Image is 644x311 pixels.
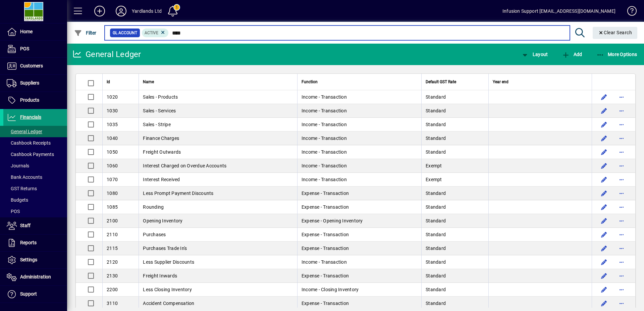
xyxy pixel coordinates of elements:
button: More options [616,229,627,240]
span: 2115 [107,246,118,251]
button: Edit [599,257,609,267]
a: Support [3,286,67,303]
span: 2100 [107,218,118,223]
span: Expense - Opening Inventory [302,218,363,223]
mat-chip: Activation Status: Active [142,29,169,37]
span: 1050 [107,149,118,155]
span: POS [7,209,20,214]
span: Income - Closing Inventory [302,287,359,292]
span: General Ledger [7,129,42,134]
button: More options [616,188,627,199]
button: Edit [599,202,609,212]
div: Yardlands Ltd [132,6,162,16]
button: Edit [599,243,609,254]
span: Home [20,29,33,34]
span: Staff [20,223,31,228]
button: More Options [595,48,639,60]
a: GST Returns [3,183,67,194]
span: 2110 [107,232,118,237]
span: Budgets [7,197,28,203]
button: Edit [599,174,609,185]
span: Income - Transaction [302,259,347,265]
button: Edit [599,92,609,102]
span: Accident Compensation [143,301,194,306]
span: 1085 [107,204,118,210]
span: 2200 [107,287,118,292]
a: Cashbook Receipts [3,137,67,149]
span: Active [145,31,158,35]
span: Purchases [143,232,166,237]
button: More options [616,105,627,116]
span: GST Returns [7,186,37,191]
button: Edit [599,119,609,130]
span: Standard [426,287,446,292]
a: Customers [3,58,67,74]
span: 2130 [107,273,118,278]
a: POS [3,41,67,57]
span: Income - Transaction [302,177,347,182]
span: Income - Transaction [302,149,347,155]
button: More options [616,92,627,102]
span: Expense - Transaction [302,301,349,306]
span: GL Account [113,30,137,36]
span: Layout [521,52,548,57]
button: More options [616,298,627,309]
span: Id [107,78,110,86]
span: Standard [426,136,446,141]
a: Knowledge Base [622,1,636,23]
span: Exempt [426,163,442,168]
span: Opening Inventory [143,218,182,223]
span: Year end [493,78,508,86]
span: Sales - Services [143,108,176,113]
button: Edit [599,147,609,157]
span: Expense - Transaction [302,204,349,210]
span: More Options [596,52,637,57]
span: Standard [426,232,446,237]
span: Products [20,97,39,103]
button: Edit [599,298,609,309]
span: Name [143,78,154,86]
div: Name [143,78,293,86]
span: Income - Transaction [302,108,347,113]
button: More options [616,160,627,171]
a: Bank Accounts [3,171,67,183]
button: Clear [593,27,638,39]
span: Income - Transaction [302,163,347,168]
span: Bank Accounts [7,174,42,180]
span: Standard [426,204,446,210]
span: Financials [20,114,41,120]
span: Standard [426,259,446,265]
span: 1030 [107,108,118,113]
span: Sales - Stripe [143,122,171,127]
span: Less Prompt Payment Discounts [143,191,213,196]
span: Finance Charges [143,136,179,141]
span: 2120 [107,259,118,265]
button: Edit [599,188,609,199]
span: Filter [74,30,97,36]
span: Rounding [143,204,164,210]
span: 1070 [107,177,118,182]
span: Standard [426,218,446,223]
span: Expense - Transaction [302,246,349,251]
span: POS [20,46,29,51]
button: More options [616,243,627,254]
div: Infusion Support [EMAIL_ADDRESS][DOMAIN_NAME] [502,6,615,16]
button: More options [616,133,627,144]
span: Less Supplier Discounts [143,259,194,265]
span: Interest Received [143,177,180,182]
span: 1060 [107,163,118,168]
a: General Ledger [3,126,67,137]
span: Default GST Rate [426,78,456,86]
span: Administration [20,274,51,279]
div: General Ledger [72,49,141,60]
button: Edit [599,215,609,226]
a: Administration [3,269,67,286]
button: Edit [599,284,609,295]
span: Standard [426,108,446,113]
span: Sales - Products [143,94,178,100]
span: Suppliers [20,80,39,86]
span: Expense - Transaction [302,191,349,196]
span: Standard [426,94,446,100]
span: Income - Transaction [302,122,347,127]
button: More options [616,119,627,130]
